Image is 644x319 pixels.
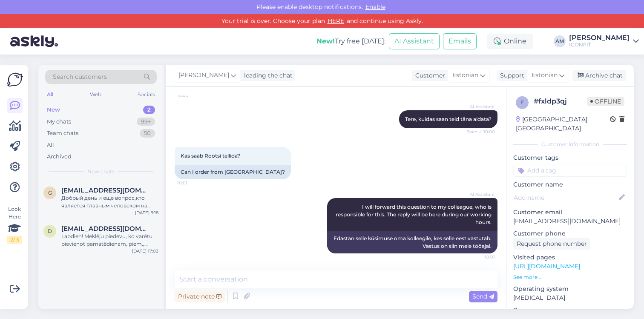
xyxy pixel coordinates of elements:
[47,106,60,114] div: New
[513,306,627,315] p: Browser
[61,225,150,233] span: demcenkok@gmail.com
[405,116,492,122] span: Tere, kuidas saan teid täna aidata?
[389,33,440,49] button: AI Assistant
[463,129,495,135] span: Seen ✓ 10:00
[412,71,445,80] div: Customer
[316,36,385,46] div: Try free [DATE]:
[7,236,22,244] div: 2 / 3
[87,168,115,175] span: New chats
[513,208,627,217] p: Customer email
[140,129,155,138] div: 50
[587,97,624,106] span: Offline
[177,92,209,98] span: 10:00
[181,152,240,159] span: Kas saab Rootsi tellida?
[532,71,558,80] span: Estonian
[177,180,209,186] span: 10:01
[7,205,22,244] div: Look Here
[513,253,627,262] p: Visited pages
[554,35,566,47] div: AM
[513,180,627,189] p: Customer name
[143,106,155,114] div: 2
[175,291,225,302] div: Private note
[47,129,78,138] div: Team chats
[137,118,155,126] div: 99+
[569,34,639,48] a: [PERSON_NAME]ICONFIT
[513,285,627,293] p: Operating system
[534,96,587,106] div: # fxldp3qj
[569,41,630,48] div: ICONFIT
[336,204,493,225] span: I will forward this question to my colleague, who is responsible for this. The reply will be here...
[463,254,495,260] span: 10:01
[513,141,627,148] div: Customer information
[48,190,52,196] span: g
[520,99,524,106] span: f
[327,231,497,253] div: Edastan selle küsimuse oma kolleegile, kes selle eest vastutab. Vastus on siin meie tööajal.
[513,153,627,162] p: Customer tags
[61,233,158,248] div: Labdien! Meklēju piedevu, ko varētu pievienot pamatēdienam, piem., brokastīs taisīt smūtiju vai p...
[61,194,158,210] div: Добрый день и еще вопрос,кто является главным человеком на вашей фирме? Так как [PERSON_NAME] сов...
[513,238,590,250] div: Request phone number
[513,262,580,270] a: [URL][DOMAIN_NAME]
[572,70,626,81] div: Archive chat
[241,71,293,80] div: leading the chat
[53,72,107,81] span: Search customers
[497,71,524,80] div: Support
[516,115,610,133] div: [GEOGRAPHIC_DATA], [GEOGRAPHIC_DATA]
[363,3,388,11] span: Enable
[472,293,494,300] span: Send
[45,89,55,100] div: All
[47,152,72,161] div: Archived
[47,118,71,126] div: My chats
[48,228,52,234] span: d
[487,34,533,49] div: Online
[513,217,627,226] p: [EMAIL_ADDRESS][DOMAIN_NAME]
[175,165,291,179] div: Can I order from [GEOGRAPHIC_DATA]?
[452,71,478,80] span: Estonian
[178,71,229,80] span: [PERSON_NAME]
[135,210,158,216] div: [DATE] 9:18
[463,191,495,198] span: AI Assistant
[132,248,158,254] div: [DATE] 17:03
[463,103,495,110] span: AI Assistant
[443,33,477,49] button: Emails
[514,193,617,202] input: Add name
[513,229,627,238] p: Customer phone
[325,17,347,25] a: HERE
[136,89,157,100] div: Socials
[47,141,54,149] div: All
[7,72,23,88] img: Askly Logo
[316,37,335,45] b: New!
[569,34,630,41] div: [PERSON_NAME]
[61,187,150,194] span: gladun2016@ukr.net
[513,164,627,177] input: Add a tag
[513,273,627,281] p: See more ...
[513,293,627,302] p: [MEDICAL_DATA]
[88,89,103,100] div: Web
